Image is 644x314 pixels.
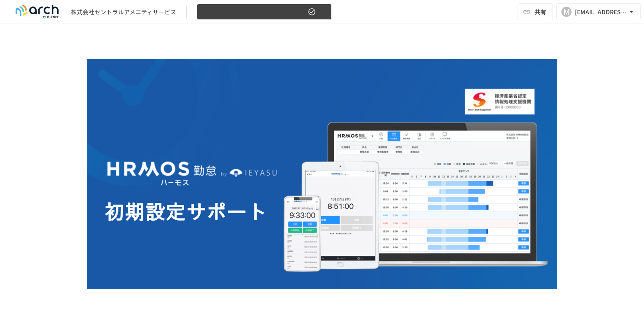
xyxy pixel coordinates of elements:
div: 株式会社セントラルアメニティサービス [71,8,176,16]
button: 【今野/セールス担当】株式会社セントラルアメニティサービス様_初期設定サポート [197,4,332,20]
button: 共有 [518,3,553,20]
button: M[EMAIL_ADDRESS][DOMAIN_NAME] [556,3,641,20]
img: GdztLVQAPnGLORo409ZpmnRQckwtTrMz8aHIKJZF2AQ [87,59,557,289]
div: M [561,7,572,17]
img: logo-default@2x-9cf2c760.svg [10,5,64,19]
span: 共有 [534,7,546,16]
div: [EMAIL_ADDRESS][DOMAIN_NAME] [575,7,627,17]
span: 【今野/セールス担当】株式会社セントラルアメニティサービス様_初期設定サポート [202,7,306,17]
